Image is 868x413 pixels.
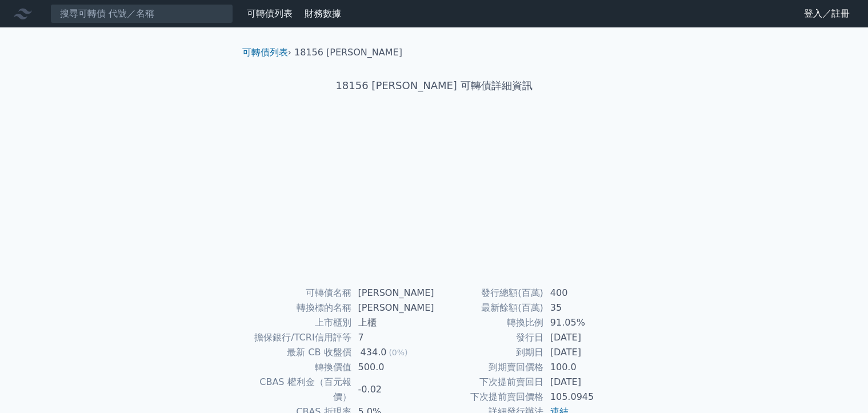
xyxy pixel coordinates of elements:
[434,286,543,300] td: 發行總額(百萬)
[389,348,407,357] span: (0%)
[305,8,341,19] a: 財務數據
[351,286,434,300] td: [PERSON_NAME]
[242,47,288,58] a: 可轉債列表
[434,390,543,404] td: 下次提前賣回價格
[434,360,543,375] td: 到期賣回價格
[543,330,622,345] td: [DATE]
[434,345,543,360] td: 到期日
[543,300,622,315] td: 35
[247,360,351,375] td: 轉換價值
[543,360,622,375] td: 100.0
[351,330,434,345] td: 7
[434,375,543,390] td: 下次提前賣回日
[247,8,293,19] a: 可轉債列表
[247,315,351,330] td: 上市櫃別
[358,345,389,360] div: 434.0
[247,345,351,360] td: 最新 CB 收盤價
[351,315,434,330] td: 上櫃
[351,300,434,315] td: [PERSON_NAME]
[543,286,622,300] td: 400
[247,300,351,315] td: 轉換標的名稱
[543,390,622,404] td: 105.0945
[434,330,543,345] td: 發行日
[233,78,635,94] h1: 18156 [PERSON_NAME] 可轉債詳細資訊
[50,4,233,23] input: 搜尋可轉債 代號／名稱
[543,345,622,360] td: [DATE]
[795,5,859,23] a: 登入／註冊
[247,286,351,300] td: 可轉債名稱
[543,315,622,330] td: 91.05%
[247,375,351,404] td: CBAS 權利金（百元報價）
[434,315,543,330] td: 轉換比例
[242,46,291,59] li: ›
[294,46,402,59] li: 18156 [PERSON_NAME]
[434,300,543,315] td: 最新餘額(百萬)
[351,375,434,404] td: -0.02
[543,375,622,390] td: [DATE]
[351,360,434,375] td: 500.0
[247,330,351,345] td: 擔保銀行/TCRI信用評等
